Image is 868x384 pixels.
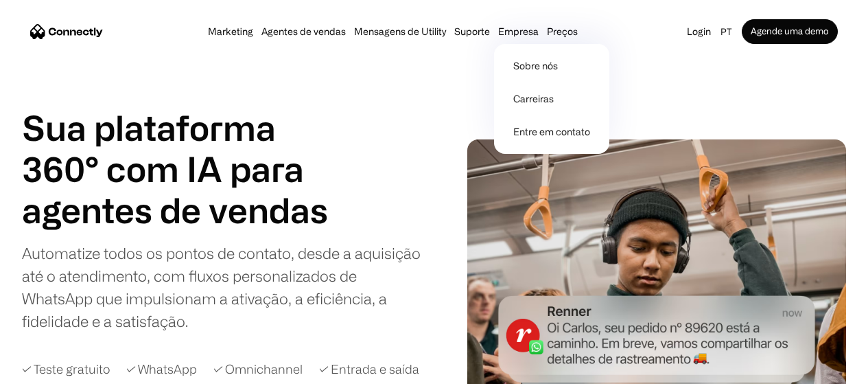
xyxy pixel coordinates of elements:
div: pt [715,22,742,41]
a: Agende uma demo [742,19,838,44]
a: Agentes de vendas [257,26,350,37]
a: Preços [543,26,582,37]
a: Sobre nós [500,49,604,82]
a: Mensagens de Utility [350,26,450,37]
h1: Sua plataforma 360° com IA para [22,107,338,190]
div: Automatize todos os pontos de contato, desde a aquisição até o atendimento, com fluxos personaliz... [22,242,429,332]
h1: agentes de vendas [22,190,338,231]
a: Suporte [450,26,494,37]
a: Carreiras [500,82,604,115]
div: ✓ Entrada e saída [319,360,419,379]
div: 1 of 4 [22,190,338,231]
div: ✓ WhatsApp [126,360,197,379]
a: Entre em contato [500,115,604,148]
a: Marketing [204,26,257,37]
div: ✓ Omnichannel [213,360,303,379]
aside: Language selected: Português (Brasil) [14,359,82,379]
nav: Empresa [494,41,609,154]
div: Empresa [494,22,543,41]
div: carousel [22,190,338,231]
a: home [30,21,103,42]
div: Empresa [498,22,539,41]
div: pt [720,22,731,41]
ul: Language list [27,360,82,379]
a: Login [683,22,715,41]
